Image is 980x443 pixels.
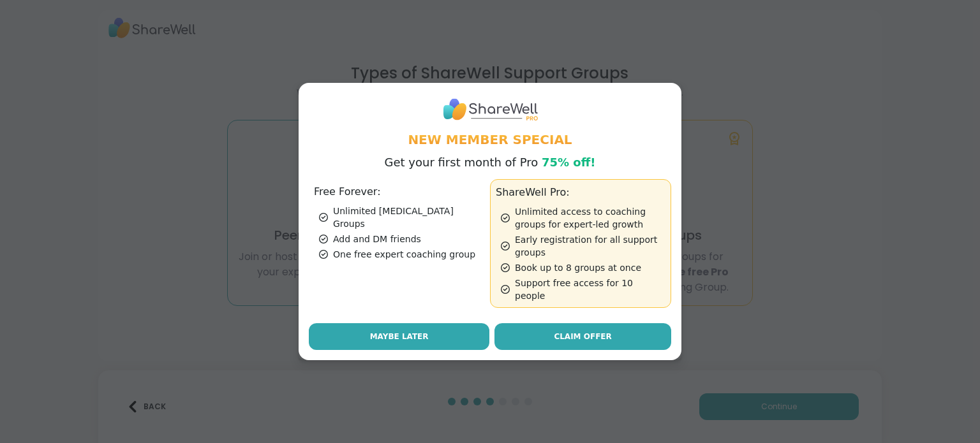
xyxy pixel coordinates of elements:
[319,248,485,261] div: One free expert coaching group
[309,131,671,149] h1: New Member Special
[501,261,665,274] div: Book up to 8 groups at once
[501,233,665,259] div: Early registration for all support groups
[314,184,485,200] h3: Free Forever:
[319,205,485,230] div: Unlimited [MEDICAL_DATA] Groups
[496,185,665,200] h3: ShareWell Pro:
[442,93,538,126] img: ShareWell Logo
[501,205,665,231] div: Unlimited access to coaching groups for expert-led growth
[309,323,489,350] button: Maybe Later
[494,323,671,350] a: Claim Offer
[319,233,485,245] div: Add and DM friends
[370,331,429,342] span: Maybe Later
[501,277,665,302] div: Support free access for 10 people
[385,154,596,171] p: Get your first month of Pro
[554,331,611,342] span: Claim Offer
[542,156,596,169] span: 75% off!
